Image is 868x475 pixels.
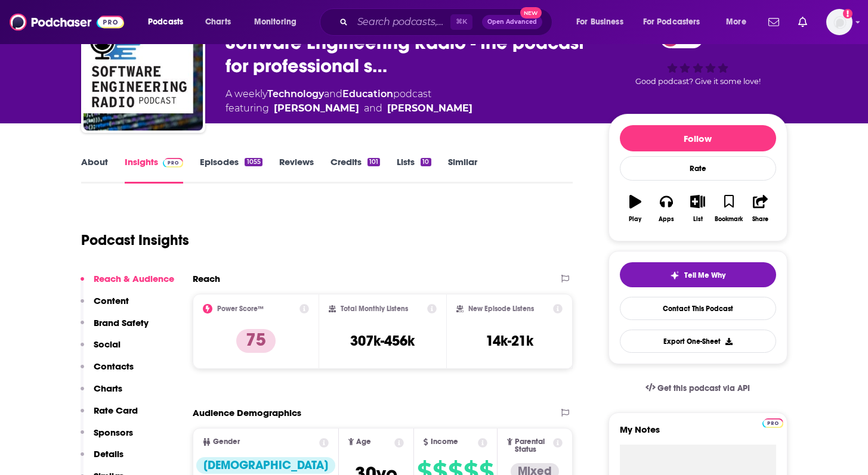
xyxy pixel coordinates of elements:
button: Contacts [81,361,134,383]
a: Similar [448,156,477,184]
div: 10 [421,158,431,166]
img: Podchaser - Follow, Share and Rate Podcasts [10,11,124,33]
label: My Notes [620,424,776,445]
button: List [682,187,713,230]
div: [DEMOGRAPHIC_DATA] [196,457,335,474]
img: Podchaser Pro [762,418,783,428]
a: Charts [197,13,238,32]
span: Income [431,438,458,446]
p: Sponsors [94,427,133,438]
button: Sponsors [81,427,133,449]
span: and [364,101,382,116]
button: Apps [651,187,682,230]
span: featuring [226,101,472,116]
a: Technology [267,88,324,100]
button: Details [81,448,123,470]
button: open menu [246,13,312,32]
div: Play [629,216,641,223]
button: Social [81,339,121,361]
div: List [693,216,703,223]
img: Podchaser Pro [163,158,184,167]
button: Content [81,295,129,317]
a: Lists10 [397,156,431,184]
button: Rate Card [81,405,138,427]
span: and [324,88,342,100]
p: Brand Safety [94,317,149,328]
a: About [81,156,108,184]
input: Search podcasts, credits, & more... [353,13,450,32]
span: Open Advanced [487,19,537,25]
p: Charts [94,383,122,394]
span: Charts [205,14,231,30]
a: Reviews [279,156,314,184]
div: Bookmark [715,216,743,223]
h2: Audience Demographics [193,407,301,418]
h3: 307k-456k [350,332,415,350]
button: tell me why sparkleTell Me Why [620,262,776,287]
span: Logged in as biancagorospe [826,9,852,35]
a: Pro website [762,417,783,428]
button: Follow [620,125,776,151]
h2: Total Monthly Listens [341,305,408,313]
div: 1055 [245,158,262,166]
h2: Power Score™ [217,305,264,313]
button: Export One-Sheet [620,330,776,353]
p: Rate Card [94,405,138,416]
div: Apps [659,216,674,223]
img: Software Engineering Radio - the podcast for professional software developers [84,11,203,131]
span: Podcasts [148,14,183,30]
span: Gender [213,438,240,446]
a: Show notifications dropdown [764,12,784,32]
a: Episodes1055 [200,156,262,184]
span: Tell Me Why [684,271,725,280]
img: tell me why sparkle [670,271,679,280]
p: Contacts [94,361,134,372]
a: InsightsPodchaser Pro [125,156,184,184]
p: Content [94,295,129,306]
div: Rate [620,156,776,181]
a: Show notifications dropdown [793,12,812,32]
button: Share [745,187,776,230]
button: Show profile menu [826,9,852,35]
span: Good podcast? Give it some love! [635,77,761,86]
h2: Reach [193,273,220,284]
button: Play [620,187,651,230]
button: Brand Safety [81,317,149,339]
a: Contact This Podcast [620,297,776,320]
span: For Podcasters [643,14,700,30]
span: Get this podcast via API [657,383,750,393]
button: Bookmark [713,187,745,230]
div: Share [752,216,768,223]
span: Parental Status [515,438,551,454]
a: Get this podcast via API [636,374,760,403]
span: Monitoring [254,14,296,30]
span: New [520,7,542,18]
h2: New Episode Listens [468,305,534,313]
a: Edaena Salinas [274,101,359,116]
h3: 14k-21k [486,332,533,350]
p: Social [94,339,121,350]
a: Credits101 [330,156,380,184]
div: 75Good podcast? Give it some love! [608,20,787,94]
button: open menu [140,13,199,32]
a: Education [342,88,393,100]
img: User Profile [826,9,852,35]
div: Search podcasts, credits, & more... [331,8,564,36]
button: open menu [635,13,718,32]
span: ⌘ K [450,14,472,30]
button: Open AdvancedNew [482,15,542,29]
button: open menu [718,13,761,32]
button: open menu [568,13,638,32]
h1: Podcast Insights [81,231,189,249]
p: Reach & Audience [94,273,174,284]
p: 75 [236,329,276,353]
span: More [726,14,746,30]
button: Reach & Audience [81,273,174,295]
p: Details [94,448,123,460]
span: For Business [576,14,623,30]
div: 101 [367,158,380,166]
div: A weekly podcast [226,87,472,116]
span: Age [356,438,371,446]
